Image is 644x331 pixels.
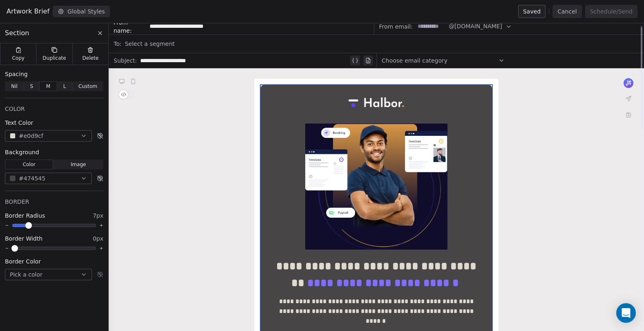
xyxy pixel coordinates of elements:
[30,83,33,90] span: S
[5,105,103,113] div: COLOR
[11,83,18,90] span: Nil
[114,56,137,67] span: Subject:
[93,234,103,243] span: 0px
[5,269,92,280] button: Pick a color
[19,132,43,140] span: #e0d9cf
[5,257,41,266] span: Border Color
[5,70,28,78] span: Spacing
[5,173,92,184] button: #474545
[12,55,25,61] span: Copy
[125,40,174,48] span: Select a segment
[5,28,29,38] span: Section
[42,55,66,61] span: Duplicate
[382,56,447,65] span: Choose email category
[53,6,110,17] button: Global Styles
[5,212,45,220] span: Border Radius
[71,161,86,168] span: Image
[379,23,413,31] span: From email:
[7,7,49,16] span: Artwork Brief
[83,55,99,61] span: Delete
[616,303,636,323] div: Open Intercom Messenger
[63,83,66,90] span: L
[5,234,42,243] span: Border Width
[518,5,546,18] button: Saved
[5,148,39,156] span: Background
[5,130,92,142] button: #e0d9cf
[93,212,103,220] span: 7px
[19,174,45,183] span: #474545
[5,119,33,127] span: Text Color
[114,40,121,48] span: To:
[449,22,502,31] span: @[DOMAIN_NAME]
[552,5,581,18] button: Cancel
[5,198,103,206] div: BORDER
[78,83,97,90] span: Custom
[114,18,146,35] span: From name:
[585,5,637,18] button: Schedule/Send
